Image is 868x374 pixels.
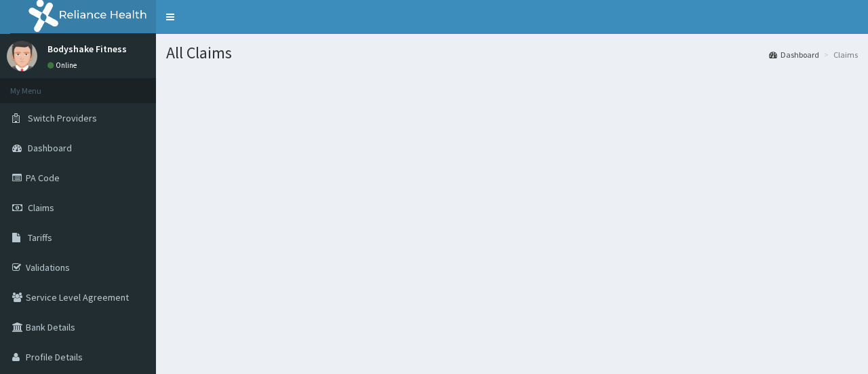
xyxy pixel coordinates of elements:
[28,112,97,124] span: Switch Providers
[7,41,37,71] img: User Image
[166,44,858,62] h1: All Claims
[769,49,819,60] a: Dashboard
[47,60,80,70] a: Online
[28,142,72,154] span: Dashboard
[28,231,52,244] span: Tariffs
[821,49,858,60] li: Claims
[47,44,127,54] p: Bodyshake Fitness
[28,202,54,214] span: Claims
